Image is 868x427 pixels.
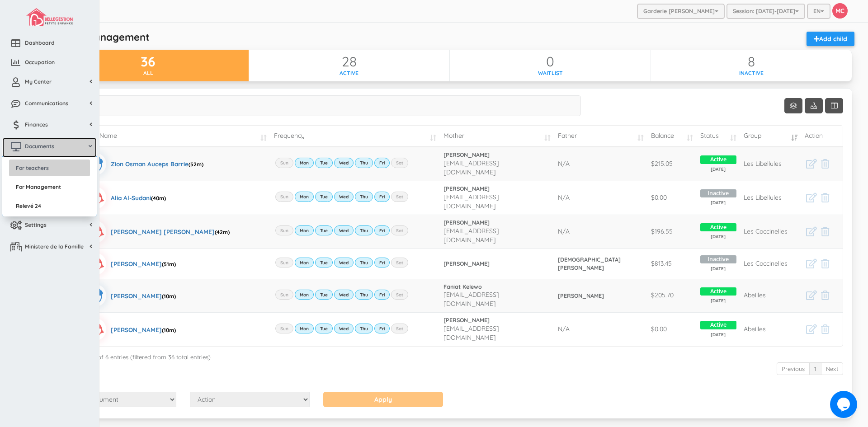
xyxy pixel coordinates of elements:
[777,362,810,375] a: Previous
[740,181,802,215] td: Les Libellules
[9,160,90,176] a: For teachers
[162,327,176,333] span: (10m)
[700,223,736,232] span: Active
[374,290,390,300] label: Fri
[809,362,821,375] a: 1
[740,147,802,181] td: Les Libellules
[391,258,408,267] label: Sat
[25,142,54,150] span: Documents
[84,187,166,209] a: Alia Al-Sudani(40m)
[647,126,697,147] td: Balance: activate to sort column ascending
[450,69,651,77] div: waitlist
[84,318,176,341] a: [PERSON_NAME](10m)
[111,187,166,209] div: Alia Al-Sudani
[315,290,333,300] label: Tue
[355,324,373,333] label: Thu
[84,221,230,243] a: [PERSON_NAME] [PERSON_NAME](42m)
[647,279,697,313] td: $205.70
[700,266,736,272] span: [DATE]
[295,324,314,333] label: Mon
[391,324,408,333] label: Sat
[443,219,551,227] a: [PERSON_NAME]
[554,126,647,147] td: Father: activate to sort column ascending
[700,287,736,296] span: Active
[374,192,390,202] label: Fri
[295,258,314,267] label: Mon
[315,158,333,168] label: Tue
[740,215,802,249] td: Les Coccinelles
[295,225,314,235] label: Mon
[249,69,449,77] div: active
[355,258,373,267] label: Thu
[275,225,293,235] label: Sun
[700,166,736,173] span: [DATE]
[391,290,408,300] label: Sat
[740,279,802,313] td: Abeilles
[700,155,736,164] span: Active
[47,54,249,69] div: 36
[111,221,230,243] div: [PERSON_NAME] [PERSON_NAME]
[162,261,176,267] span: (51m)
[84,284,176,307] a: [PERSON_NAME](10m)
[443,159,499,176] span: [EMAIL_ADDRESS][DOMAIN_NAME]
[249,54,449,69] div: 28
[554,312,647,346] td: N/A
[189,161,203,168] span: (52m)
[440,126,554,147] td: Mother: activate to sort column ascending
[315,192,333,202] label: Tue
[2,138,97,157] a: Documents
[275,324,293,333] label: Sun
[647,147,697,181] td: $215.05
[700,321,736,329] span: Active
[295,158,314,168] label: Mon
[26,8,72,26] img: image
[391,192,408,202] label: Sat
[2,116,97,136] a: Finances
[740,249,802,279] td: Les Coccinelles
[275,258,293,267] label: Sun
[554,215,647,249] td: N/A
[443,185,551,193] a: [PERSON_NAME]
[80,126,270,147] td: Child Name: activate to sort column ascending
[651,54,852,69] div: 8
[443,151,551,159] a: [PERSON_NAME]
[9,178,90,195] a: For Management
[647,312,697,346] td: $0.00
[295,290,314,300] label: Mon
[315,258,333,267] label: Tue
[57,95,581,116] input: Search...
[334,192,354,202] label: Wed
[700,332,736,338] span: [DATE]
[807,32,854,46] a: Add child
[391,225,408,235] label: Sat
[700,189,736,198] span: Inactive
[25,99,68,107] span: Communications
[443,193,499,210] span: [EMAIL_ADDRESS][DOMAIN_NAME]
[334,158,354,168] label: Wed
[700,255,736,264] span: Inactive
[801,126,843,147] td: Action
[697,126,740,147] td: Status: activate to sort column ascending
[111,318,176,341] div: [PERSON_NAME]
[334,324,354,333] label: Wed
[355,158,373,168] label: Thu
[334,290,354,300] label: Wed
[355,192,373,202] label: Thu
[57,349,843,361] div: Showing 1 to 6 of 6 entries (filtered from 36 total entries)
[315,225,333,235] label: Tue
[2,73,97,93] a: My Center
[315,324,333,333] label: Tue
[651,69,852,77] div: inactive
[647,215,697,249] td: $196.55
[443,316,551,324] a: [PERSON_NAME]
[275,290,293,300] label: Sun
[355,225,373,235] label: Thu
[374,258,390,267] label: Fri
[25,58,55,66] span: Occupation
[443,260,551,268] a: [PERSON_NAME]
[25,221,47,229] span: Settings
[450,54,651,69] div: 0
[47,69,249,77] div: all
[25,39,55,47] span: Dashboard
[355,290,373,300] label: Thu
